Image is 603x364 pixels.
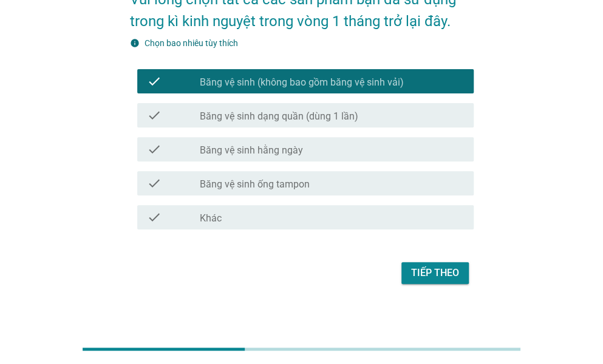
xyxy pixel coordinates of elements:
i: check [147,210,162,224]
i: info [130,38,140,48]
label: Băng vệ sinh dạng quần (dùng 1 lần) [200,110,358,123]
label: Khác [200,212,222,224]
i: check [147,142,162,157]
button: Tiếp theo [401,262,469,284]
div: Tiếp theo [411,266,459,280]
label: Chọn bao nhiêu tùy thích [145,38,238,48]
i: check [147,176,162,190]
label: Băng vệ sinh (không bao gồm băng vệ sinh vải) [200,76,404,89]
i: check [147,108,162,123]
label: Băng vệ sinh ống tampon [200,178,310,190]
label: Băng vệ sinh hằng ngày [200,144,303,157]
i: check [147,74,162,89]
